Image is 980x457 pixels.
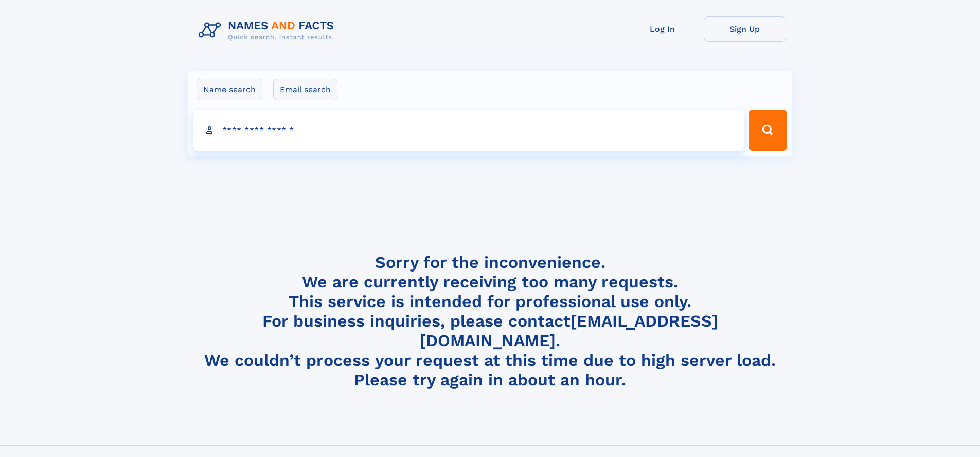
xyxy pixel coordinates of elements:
[621,16,704,42] a: Log In
[197,79,262,100] label: Name search
[193,110,744,151] input: search input
[749,110,787,151] button: Search Button
[420,311,718,350] a: [EMAIL_ADDRESS][DOMAIN_NAME]
[273,79,337,100] label: Email search
[194,252,786,390] h4: Sorry for the inconvenience. We are currently receiving too many requests. This service is intend...
[704,16,786,42] a: Sign Up
[194,16,343,44] img: Logo Names and Facts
